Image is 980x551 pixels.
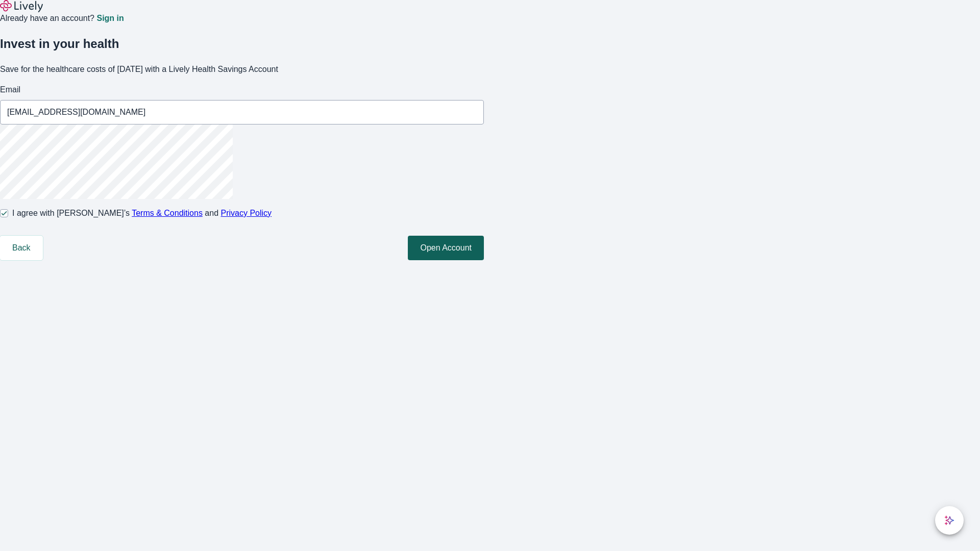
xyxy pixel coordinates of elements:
button: Open Account [408,236,484,260]
svg: Lively AI Assistant [944,515,954,525]
a: Sign in [96,14,124,22]
button: chat [935,506,964,535]
span: I agree with [PERSON_NAME]’s and [12,207,272,219]
a: Privacy Policy [221,209,272,217]
a: Terms & Conditions [132,209,203,217]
